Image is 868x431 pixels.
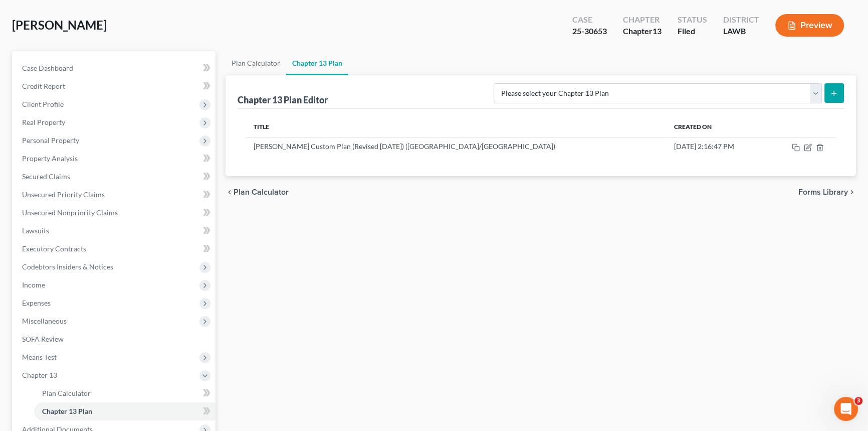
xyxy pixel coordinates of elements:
a: Plan Calculator [226,51,286,75]
i: chevron_right [848,188,856,196]
div: Case [572,14,607,26]
div: Chapter [623,14,662,26]
a: Property Analysis [14,150,215,168]
i: chevron_left [226,188,234,196]
a: Case Dashboard [14,59,215,77]
td: [PERSON_NAME] Custom Plan (Revised [DATE]) ([GEOGRAPHIC_DATA]/[GEOGRAPHIC_DATA]) [246,137,666,156]
a: Chapter 13 Plan [286,51,348,75]
th: Title [246,117,666,137]
a: Plan Calculator [34,384,215,402]
iframe: Intercom live chat [834,397,858,421]
button: chevron_left Plan Calculator [226,188,289,196]
span: 3 [854,397,862,405]
a: Lawsuits [14,222,215,240]
span: Chapter 13 [22,371,57,379]
div: Filed [678,26,707,37]
div: 25-30653 [572,26,607,37]
a: Unsecured Priority Claims [14,186,215,204]
span: Personal Property [22,136,79,145]
span: Plan Calculator [42,389,91,397]
span: SOFA Review [22,335,64,343]
td: [DATE] 2:16:47 PM [666,137,767,156]
button: Preview [775,14,844,37]
a: Chapter 13 Plan [34,402,215,420]
a: Credit Report [14,77,215,95]
span: Codebtors Insiders & Notices [22,262,113,271]
span: Credit Report [22,82,65,90]
span: Property Analysis [22,154,78,163]
div: Status [678,14,707,26]
span: Lawsuits [22,226,49,235]
span: Means Test [22,353,57,361]
a: SOFA Review [14,330,215,348]
a: Secured Claims [14,168,215,186]
span: Client Profile [22,100,64,108]
span: Real Property [22,118,65,126]
span: Case Dashboard [22,64,73,72]
a: Executory Contracts [14,240,215,258]
a: Unsecured Nonpriority Claims [14,204,215,222]
span: Secured Claims [22,172,70,181]
span: [PERSON_NAME] [12,18,107,32]
div: Chapter [623,26,662,37]
span: 13 [653,26,662,36]
span: Expenses [22,299,51,307]
th: Created On [666,117,767,137]
div: District [723,14,759,26]
span: Chapter 13 Plan [42,407,92,415]
span: Income [22,280,45,289]
span: Miscellaneous [22,317,67,325]
span: Unsecured Priority Claims [22,190,105,199]
div: LAWB [723,26,759,37]
span: Forms Library [798,188,848,196]
div: Chapter 13 Plan Editor [238,94,328,106]
span: Plan Calculator [234,188,289,196]
span: Executory Contracts [22,244,86,253]
button: Forms Library chevron_right [798,188,856,196]
span: Unsecured Nonpriority Claims [22,208,118,217]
